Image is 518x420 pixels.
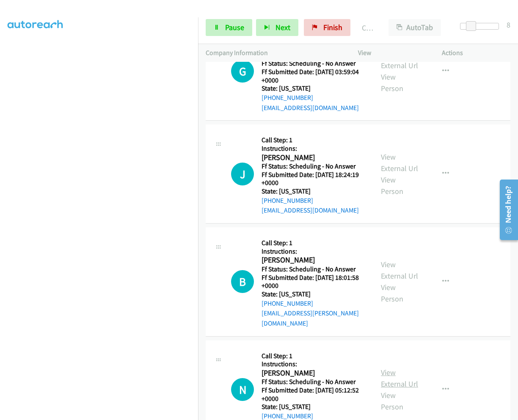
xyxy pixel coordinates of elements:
a: View Person [381,175,403,196]
p: Actions [442,48,510,58]
a: View External Url [381,152,418,173]
h5: Call Step: 1 [262,352,366,360]
h2: [PERSON_NAME] [262,368,366,378]
h2: [PERSON_NAME] [262,255,366,265]
a: View External Url [381,260,418,281]
p: View [358,48,427,58]
h2: [PERSON_NAME] [262,153,366,163]
a: [EMAIL_ADDRESS][DOMAIN_NAME] [262,104,359,112]
h5: Instructions: [262,247,366,256]
a: [PHONE_NUMBER] [262,412,313,420]
span: Next [276,22,290,32]
p: Company Information [206,48,343,58]
h1: N [231,378,254,401]
a: Finish [304,19,350,36]
div: The call is yet to be attempted [231,378,254,401]
h5: Ff Submitted Date: [DATE] 18:24:19 +0000 [262,171,366,187]
h5: Call Step: 1 [262,239,366,247]
div: The call is yet to be attempted [231,270,254,293]
a: [EMAIL_ADDRESS][PERSON_NAME][DOMAIN_NAME] [262,309,359,327]
h5: Ff Status: Scheduling - No Answer [262,162,366,171]
h5: Ff Status: Scheduling - No Answer [262,378,366,386]
h5: State: [US_STATE] [262,403,366,411]
h1: B [231,270,254,293]
h1: J [231,163,254,185]
iframe: Dialpad [8,17,198,419]
a: Pause [206,19,252,36]
a: View External Url [381,49,418,70]
h5: Ff Submitted Date: [DATE] 18:01:58 +0000 [262,274,366,290]
button: Next [256,19,298,36]
h5: Instructions: [262,144,366,153]
a: [PHONE_NUMBER] [262,196,313,204]
iframe: Resource Center [493,176,518,243]
h5: Ff Status: Scheduling - No Answer [262,265,366,274]
a: View External Url [381,367,418,389]
h5: Ff Status: Scheduling - No Answer [262,59,366,68]
h1: G [231,60,254,83]
h5: Call Step: 1 [262,136,366,144]
a: View Person [381,390,403,412]
div: 8 [507,19,510,30]
span: Pause [225,22,244,32]
button: AutoTab [388,19,441,36]
a: [PHONE_NUMBER] [262,299,313,307]
a: View Person [381,72,403,93]
a: [PHONE_NUMBER] [262,94,313,102]
h5: Instructions: [262,360,366,368]
a: View Person [381,282,403,304]
h5: State: [US_STATE] [262,84,366,93]
h5: Ff Submitted Date: [DATE] 03:59:04 +0000 [262,68,366,84]
p: Call Completed [362,22,373,33]
h5: State: [US_STATE] [262,187,366,196]
h5: State: [US_STATE] [262,290,366,298]
h5: Ff Submitted Date: [DATE] 05:12:52 +0000 [262,386,366,403]
span: Finish [323,22,342,32]
a: [EMAIL_ADDRESS][DOMAIN_NAME] [262,206,359,214]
